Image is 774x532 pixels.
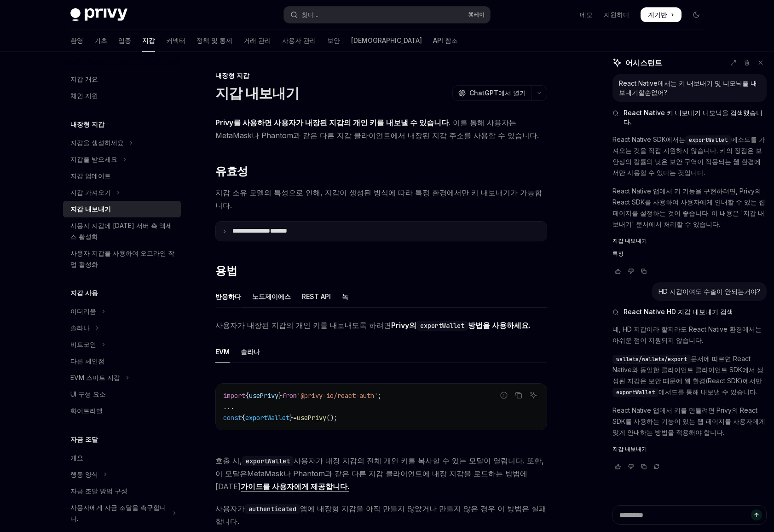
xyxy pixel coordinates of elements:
[215,292,241,300] font: 반응하다
[242,456,294,466] code: exportWallet
[70,374,120,381] font: EVM 스마트 지갑
[241,348,260,356] font: 솔라나
[326,414,337,422] span: ();
[241,482,349,491] a: 가이드를 사용자에게 제공합니다.
[249,392,278,400] span: usePrivy
[118,29,131,52] a: 입증
[94,29,107,52] a: 기초
[70,307,96,315] font: 이더리움
[342,292,348,300] font: 녹
[223,403,234,411] span: ...
[70,120,104,128] font: 내장형 지갑
[70,222,172,240] font: 사용자 지갑에 [DATE] 서버 측 액세스 활성화
[70,487,127,495] font: 자금 조달 방법 구성
[242,414,245,422] span: {
[612,406,765,436] font: React Native 앱에서 키를 만들려면 Privy의 React SDK를 사용하는 기능이 있는 웹 페이지를 사용자에게 맞게 안내하는 방법을 적용해야 합니다.
[604,10,630,19] a: 지원하다
[433,36,458,44] font: API 참조
[751,509,762,520] button: 메시지 보내기
[612,135,685,143] font: React Native SDK에서는
[452,85,531,101] button: ChatGPT에서 열기
[63,303,181,320] button: 이더리움 섹션 전환
[625,58,662,67] font: 어시스턴트
[63,184,181,201] button: 지갑 섹션 가져오기 전환
[612,267,624,276] button: 반응이 좋았다고 투표하세요
[616,389,655,396] span: exportWallet
[215,188,542,210] font: 지갑 소유 모델의 특성으로 인해, 지갑이 생성된 방식에 따라 특정 환경에서만 키 내보내기가 가능합니다.
[612,462,624,471] button: 반응이 좋았다고 투표하세요
[689,136,728,144] span: exportWallet
[63,386,181,403] a: UI 구성 요소
[689,7,704,22] button: 다크 모드 전환
[625,462,636,471] button: 그 반응은 좋지 않았다고 투표하세요
[63,450,181,466] a: 개요
[70,36,83,44] font: 환영
[70,8,127,21] img: 어두운 로고
[351,36,422,44] font: [DEMOGRAPHIC_DATA]
[70,435,98,443] font: 자금 조달
[284,6,490,23] button: 검색 열기
[612,187,765,228] font: React Native 앱에서 키 기능을 구현하려면, Privy의 React SDK를 사용하여 사용자에게 안내할 수 있는 웹 페이지를 설정하는 것이 좋습니다. 이 내용은 '지...
[215,118,449,127] font: Privy를 사용하면 사용자가 내장된 지갑의 개인 키를 내보낼 수 있습니다
[245,414,289,422] span: exportWallet
[70,503,166,522] font: 사용자에게 자금 조달을 촉구합니다.
[223,414,242,422] span: const
[624,109,762,126] font: React Native 키 내보내기 니모닉을 검색했습니다.
[327,29,340,52] a: 보안
[468,11,474,18] font: ⌘
[70,454,83,462] font: 개요
[474,11,485,18] font: 케이
[658,287,760,295] font: HD 지갑이여도 수출이 안되는거야?
[63,336,181,353] button: 비트코인 섹션 전환
[215,348,230,356] font: EVM
[527,389,539,401] button: AI에게 물어보세요
[433,29,458,52] a: API 참조
[391,321,416,330] font: Privy의
[70,470,98,478] font: 행동 양식
[63,353,181,369] a: 다른 체인점
[243,29,271,52] a: 거래 관리
[215,71,249,79] font: 내장형 지갑
[70,249,174,268] font: 사용자 지갑을 사용하여 오프라인 작업 활성화
[612,355,763,385] font: 문서에 따르면 React Native와 동일한 클라이언트 클라이언트 SDK에서 생성된 지갑은 보안 때문에 웹 환경(React SDK)에서만
[513,389,525,401] button: 코드 블록의 내용을 복사하세요
[63,403,181,419] a: 화이트라벨
[63,466,181,483] button: 토글 방법 섹션
[252,292,291,300] font: 노드제이에스
[70,172,111,180] font: 지갑 업데이트
[612,325,762,344] font: 네, HD 지갑이라 할지라도 React Native 환경에서는 아쉬운 점이 지원되지 않습니다.
[648,11,667,18] font: 계기반
[469,89,526,97] font: ChatGPT에서 열기
[166,36,185,44] font: 커넥터
[416,321,468,331] code: exportWallet
[215,456,242,465] font: 호출 시,
[612,445,647,452] font: 지갑 내보내기
[118,36,131,44] font: 입증
[196,36,232,44] font: 정책 및 통제
[70,357,104,365] font: 다른 체인점
[612,505,767,525] textarea: 질문을 하세요...
[70,390,106,398] font: UI 구성 요소
[63,245,181,273] a: 사용자 지갑을 사용하여 오프라인 작업 활성화
[612,445,767,453] a: 지갑 내보내기
[612,307,767,316] button: React Native HD 지갑 내보내기 검색
[638,267,649,276] button: 채팅 응답 복사
[293,414,297,422] span: =
[612,250,767,257] a: 특징
[142,36,155,44] font: 지갑
[580,11,593,18] font: 데모
[302,292,331,300] font: REST API
[625,267,636,276] button: 그 반응은 좋지 않았다고 투표하세요
[63,134,181,151] button: 지갑 만들기 섹션 전환
[63,71,181,88] a: 지갑 개요
[612,237,767,245] a: 지갑 내보내기
[468,321,531,330] font: 방법을 사용하세요.
[619,79,757,96] font: React Native에서는 키 내보내기 및 니모닉을 내보내기할순없어?
[278,392,282,400] span: }
[658,388,757,396] font: 메서드를 통해 내보낼 수 있습니다.
[498,389,510,401] button: 잘못된 코드 신고
[616,356,687,363] span: wallets/wallets/export
[289,414,293,422] span: }
[243,36,271,44] font: 거래 관리
[63,201,181,217] a: 지갑 내보내기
